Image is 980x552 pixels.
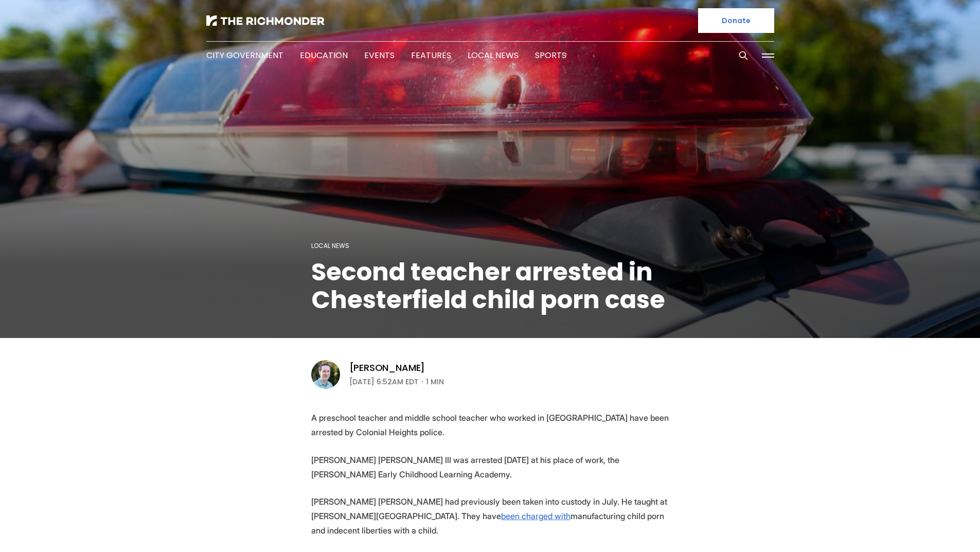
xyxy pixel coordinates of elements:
[206,15,325,26] img: The Richmonder
[893,502,980,552] iframe: portal-trigger
[311,411,669,439] p: A preschool teacher and middle school teacher who worked in [GEOGRAPHIC_DATA] have been arrested ...
[364,49,395,61] a: Events
[736,48,751,63] button: Search this site
[311,453,669,482] p: [PERSON_NAME] [PERSON_NAME] III was arrested [DATE] at his place of work, the [PERSON_NAME] Early...
[311,258,669,314] h1: Second teacher arrested in Chesterfield child porn case
[206,49,283,61] a: City Government
[501,511,571,521] a: been charged with
[411,49,451,61] a: Features
[300,49,348,61] a: Education
[349,362,425,374] a: [PERSON_NAME]
[311,360,340,389] img: Michael Phillips
[698,8,774,33] a: Donate
[535,49,566,61] a: Sports
[426,376,444,388] span: 1 min
[468,49,519,61] a: Local News
[311,241,349,250] a: Local News
[349,376,419,388] time: [DATE] 6:52AM EDT
[311,494,669,538] p: [PERSON_NAME] [PERSON_NAME] had previously been taken into custody in July. He taught at [PERSON_...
